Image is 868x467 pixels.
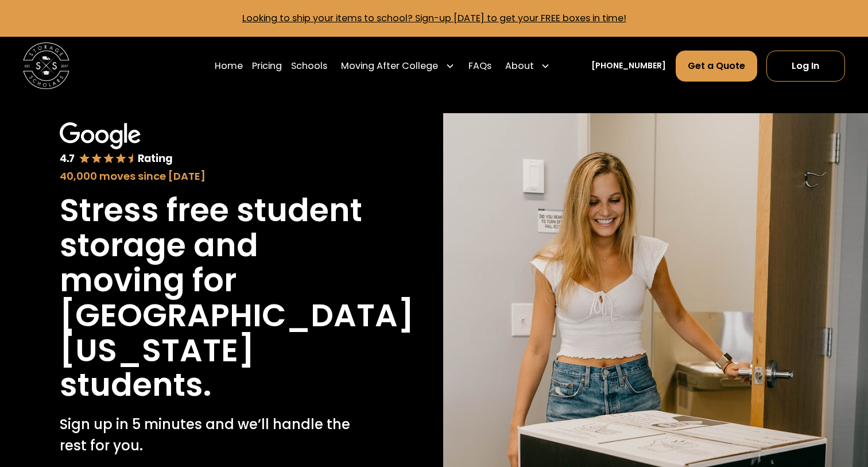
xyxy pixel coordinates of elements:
a: [PHONE_NUMBER] [591,60,666,72]
a: Log In [766,51,845,82]
p: Sign up in 5 minutes and we’ll handle the rest for you. [60,414,366,456]
img: Google 4.7 star rating [60,122,173,165]
a: Pricing [252,50,282,82]
a: Get a Quote [676,51,757,82]
div: About [501,50,555,82]
div: 40,000 moves since [DATE] [60,168,366,184]
img: Storage Scholars main logo [23,43,69,89]
a: Schools [291,50,327,82]
h1: [GEOGRAPHIC_DATA][US_STATE] [60,298,414,368]
a: Looking to ship your items to school? Sign-up [DATE] to get your FREE boxes in time! [242,11,626,25]
h1: Stress free student storage and moving for [60,193,366,298]
h1: students. [60,368,211,403]
a: Home [215,50,243,82]
a: home [23,43,69,89]
div: Moving After College [336,50,459,82]
div: About [505,59,534,73]
a: FAQs [468,50,491,82]
div: Moving After College [341,59,438,73]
